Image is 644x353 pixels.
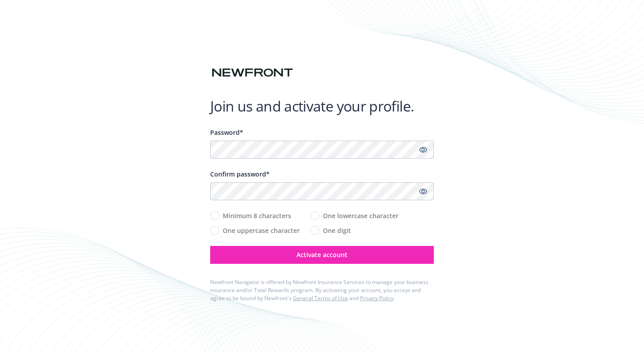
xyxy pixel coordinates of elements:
[360,294,394,302] a: Privacy Policy
[210,246,434,264] button: Activate account
[210,128,243,137] span: Password*
[210,182,434,200] input: Confirm your unique password...
[323,211,398,220] span: One lowercase character
[293,294,348,302] a: General Terms of Use
[210,170,270,178] span: Confirm password*
[223,211,291,220] span: Minimum 8 characters
[297,250,347,259] span: Activate account
[210,278,434,302] div: Newfront Navigator is offered by Newfront Insurance Services to manage your business insurance an...
[210,141,434,159] input: Enter a unique password...
[323,226,351,235] span: One digit
[418,144,428,155] a: Show password
[210,97,434,115] h1: Join us and activate your profile.
[223,226,300,235] span: One uppercase character
[210,65,295,81] img: Newfront logo
[418,186,428,197] a: Show password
